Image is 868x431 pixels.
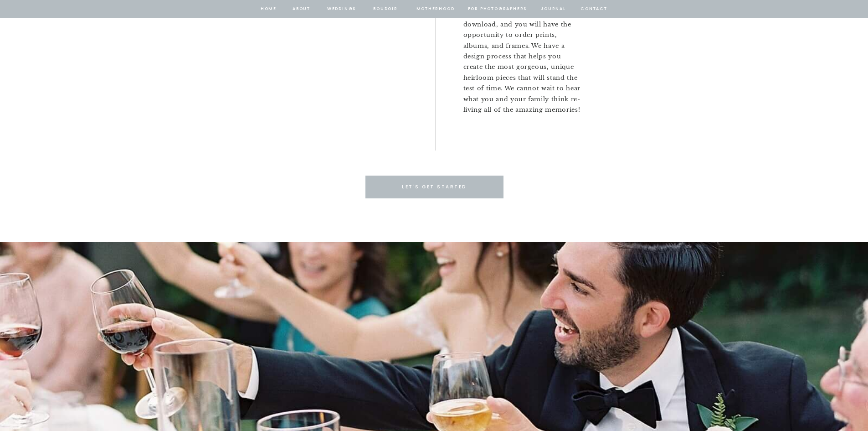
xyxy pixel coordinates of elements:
a: Motherhood [416,5,454,13]
a: for photographers [468,5,527,13]
a: home [260,5,277,13]
a: journal [539,5,568,13]
a: Weddings [326,5,357,13]
a: BOUDOIR [373,5,399,13]
a: about [292,5,311,13]
a: contact [580,5,609,13]
a: Let's get started [393,183,476,191]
